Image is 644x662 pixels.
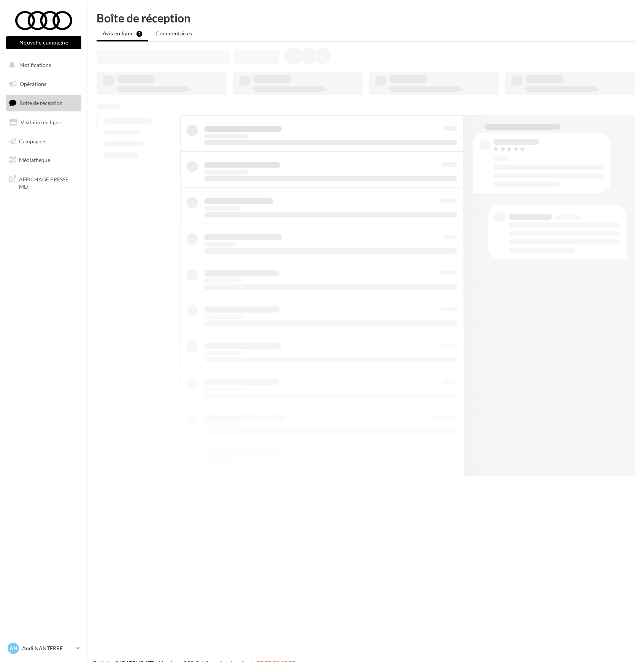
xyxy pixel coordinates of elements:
[21,119,61,125] span: Visibilité en ligne
[10,645,17,652] span: AN
[20,81,46,87] span: Opérations
[97,12,635,24] div: Boîte de réception
[19,100,63,106] span: Boîte de réception
[19,157,50,163] span: Médiathèque
[19,174,78,191] span: AFFICHAGE PRESSE MD
[22,645,73,652] p: Audi NANTERRE
[5,95,83,111] a: Boîte de réception
[5,152,83,168] a: Médiathèque
[5,57,80,73] button: Notifications
[155,30,192,37] span: Commentaires
[20,62,51,68] span: Notifications
[5,76,83,92] a: Opérations
[6,36,81,49] button: Nouvelle campagne
[19,138,46,144] span: Campagnes
[5,133,83,149] a: Campagnes
[6,641,81,656] a: AN Audi NANTERRE
[5,114,83,130] a: Visibilité en ligne
[5,171,83,194] a: AFFICHAGE PRESSE MD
